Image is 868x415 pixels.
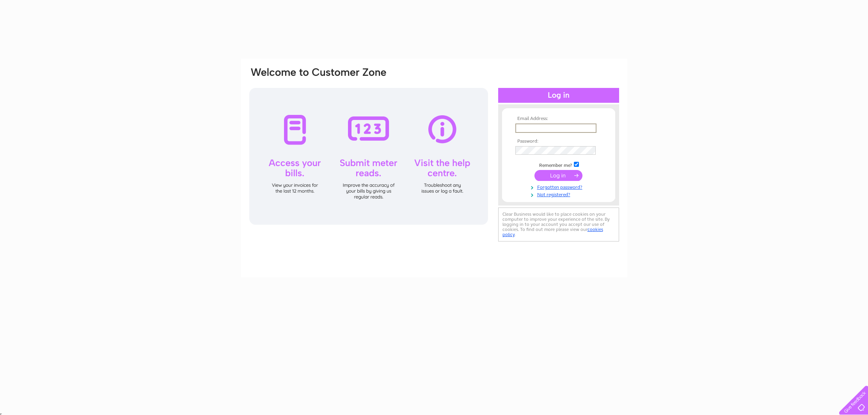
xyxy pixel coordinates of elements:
[513,116,604,122] th: Email Address:
[515,183,604,190] a: Forgotten password?
[498,207,619,241] div: Clear Business would like to place cookies on your computer to improve your experience of the sit...
[515,190,604,198] a: Not registered?
[513,139,604,144] th: Password:
[502,227,603,237] a: cookies policy
[534,170,582,181] input: Submit
[513,161,604,168] td: Remember me?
